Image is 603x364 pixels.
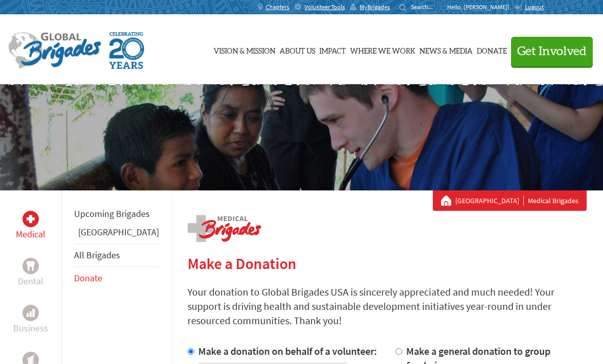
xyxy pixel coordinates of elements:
[477,24,507,75] a: Donate
[74,208,150,220] a: Upcoming Brigades
[188,285,587,328] p: Your donation to Global Brigades USA is sincerely appreciated and much needed! Your support is dr...
[525,3,544,11] span: Logout
[78,226,159,238] a: [GEOGRAPHIC_DATA]
[74,203,159,225] li: Upcoming Brigades
[109,32,144,69] img: Global Brigades Celebrating 20 Years
[13,305,48,335] a: BusinessBusiness
[514,3,544,11] a: Logout
[22,258,39,274] div: Dental
[319,24,346,75] a: Impact
[198,345,377,357] label: Make a donation on behalf of a volunteer:
[27,215,35,223] img: Medical
[27,309,35,317] img: Business
[16,227,45,241] p: Medical
[214,24,275,75] a: Vision & Mission
[420,24,473,75] a: News & Media
[350,24,415,75] a: Where We Work
[8,32,101,69] img: Global Brigades Logo
[74,225,159,244] li: Panama
[411,3,440,11] input: Search...
[74,249,120,261] a: All Brigades
[266,3,289,11] span: Chapters
[455,196,524,206] a: [GEOGRAPHIC_DATA]
[280,24,315,75] a: About Us
[441,196,578,206] div: Medical Brigades
[22,305,39,321] div: Business
[305,3,345,11] span: Volunteer Tools
[22,211,39,227] div: Medical
[74,267,159,289] li: Donate
[511,37,593,66] button: Get Involved
[74,272,102,284] a: Donate
[188,254,587,273] h2: Make a Donation
[447,3,514,11] p: Hello, [PERSON_NAME]!
[18,258,43,288] a: DentalDental
[360,3,390,11] span: MyBrigades
[517,45,587,58] span: Get Involved
[13,321,48,335] p: Business
[27,261,35,271] img: Dental
[18,274,43,288] p: Dental
[16,211,45,241] a: MedicalMedical
[74,244,159,267] li: All Brigades
[188,215,261,242] img: logo-medical.png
